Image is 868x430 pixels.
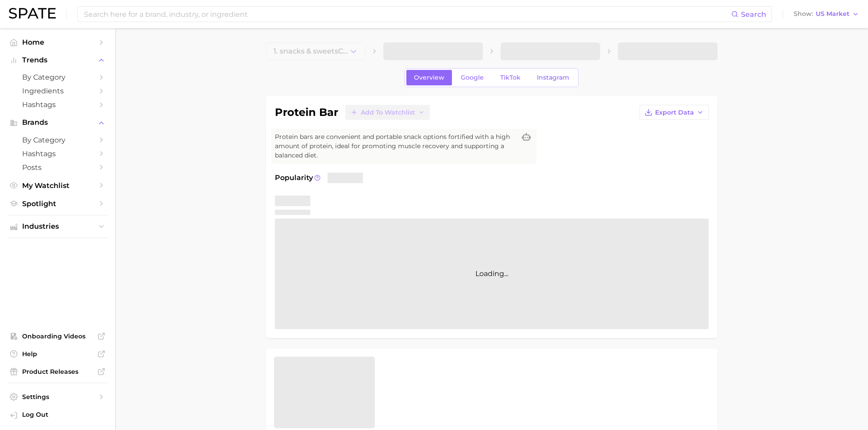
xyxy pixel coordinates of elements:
[7,408,108,423] a: Log out. Currently logged in with e-mail spolansky@diginsights.com.
[7,54,108,67] button: Trends
[7,35,108,49] a: Home
[537,74,569,81] span: Instagram
[7,365,108,378] a: Product Releases
[22,332,93,340] span: Onboarding Videos
[22,411,101,418] span: Log Out
[7,220,108,233] button: Industries
[7,161,108,174] a: Posts
[83,7,731,22] input: Search here for a brand, industry, or ingredient
[406,70,452,85] a: Overview
[529,70,577,85] a: Instagram
[7,116,108,129] button: Brands
[461,74,484,81] span: Google
[266,42,366,60] button: 1. snacks & sweetsChoose Category
[9,8,56,19] img: SPATE
[7,197,108,211] a: Spotlight
[22,350,93,358] span: Help
[453,70,491,85] a: Google
[274,47,349,55] span: 1. snacks & sweets Choose Category
[7,347,108,361] a: Help
[7,133,108,147] a: by Category
[816,12,849,16] span: US Market
[275,219,709,329] div: Loading...
[7,179,108,192] a: My Watchlist
[22,181,93,190] span: My Watchlist
[22,56,93,64] span: Trends
[655,109,694,116] span: Export Data
[22,163,93,172] span: Posts
[22,119,93,127] span: Brands
[640,105,709,120] button: Export Data
[22,136,93,144] span: by Category
[275,107,338,118] h1: protein bar
[22,368,93,376] span: Product Releases
[22,200,93,208] span: Spotlight
[275,132,516,160] span: Protein bars are convenient and portable snack options fortified with a high amount of protein, i...
[500,74,521,81] span: TikTok
[7,84,108,98] a: Ingredients
[361,109,415,116] span: Add to Watchlist
[345,105,430,120] button: Add to Watchlist
[791,8,861,20] button: ShowUS Market
[22,38,93,46] span: Home
[794,12,813,16] span: Show
[22,223,93,230] span: Industries
[7,147,108,161] a: Hashtags
[22,150,93,158] span: Hashtags
[22,87,93,95] span: Ingredients
[7,390,108,403] a: Settings
[22,393,93,401] span: Settings
[7,98,108,111] a: Hashtags
[22,100,93,109] span: Hashtags
[493,70,528,85] a: TikTok
[22,73,93,81] span: by Category
[275,173,313,183] span: Popularity
[414,74,444,81] span: Overview
[7,70,108,84] a: by Category
[741,10,766,19] span: Search
[7,330,108,343] a: Onboarding Videos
